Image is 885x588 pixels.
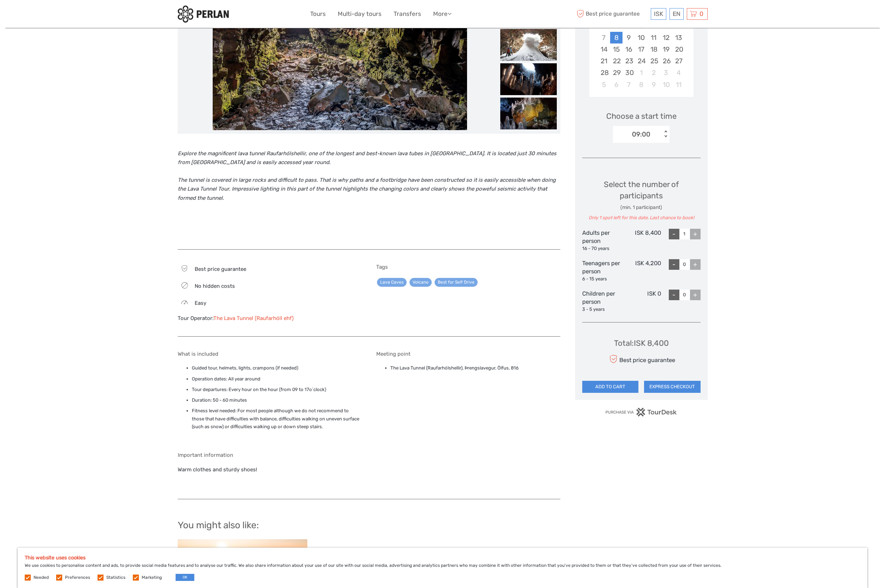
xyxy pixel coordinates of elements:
[598,32,610,43] div: Not available Sunday, September 7th, 2025
[635,67,647,78] div: Choose Wednesday, October 1st, 2025
[660,32,672,43] div: Choose Friday, September 12th, 2025
[582,215,701,221] div: Only 1 spot left for this date. Last chance to book!
[433,9,452,19] a: More
[635,79,647,91] div: Choose Wednesday, October 8th, 2025
[598,43,610,55] div: Choose Sunday, September 14th, 2025
[192,396,362,404] li: Duration: 50 - 60 minutes
[582,381,639,393] button: ADD TO CART
[582,259,622,283] div: Teenagers per person
[338,9,382,19] a: Multi-day tours
[106,575,125,581] label: Statistics
[500,63,557,95] img: 137dde3f524c43d4b126e042d9251933_slider_thumbnail.jpg
[18,548,867,588] div: We use cookies to personalise content and ads, to provide social media features and to analyse ou...
[648,32,660,43] div: Choose Thursday, September 11th, 2025
[672,32,685,43] div: Choose Saturday, September 13th, 2025
[192,364,362,372] li: Guided tour, helmets, lights, crampons (if needed)
[376,264,560,270] h5: Tags
[598,79,610,91] div: Choose Sunday, October 5th, 2025
[500,98,557,129] img: 3d744690bbb54fd6890da75d6cc1ecd2_slider_thumbnail.jpg
[606,111,677,122] span: Choose a start time
[698,10,704,17] span: 0
[672,79,685,91] div: Choose Saturday, October 11th, 2025
[192,407,362,431] li: Fitness level needed: For most people although we do not recommend to those that have difficultie...
[610,32,623,43] div: Choose Monday, September 8th, 2025
[390,364,560,372] li: The Lava Tunnel (Raufarhólshellir), Þrengslavegur, Ölfus, 816
[660,67,672,78] div: Choose Friday, October 3rd, 2025
[213,315,294,321] a: The Lava Tunnel (Raufarhóll ehf)
[598,67,610,78] div: Choose Sunday, September 28th, 2025
[178,351,362,357] h5: What is included
[648,67,660,78] div: Choose Thursday, October 2nd, 2025
[635,43,647,55] div: Choose Wednesday, September 17th, 2025
[648,55,660,67] div: Choose Thursday, September 25th, 2025
[195,300,206,306] span: Easy
[690,259,701,270] div: +
[672,43,685,55] div: Choose Saturday, September 20th, 2025
[623,55,635,67] div: Choose Tuesday, September 23rd, 2025
[376,351,560,357] h5: Meeting point
[178,465,560,483] p: Warm clothes and sturdy shoes!
[621,259,661,283] div: ISK 4,200
[176,574,194,581] button: OK
[669,259,679,270] div: -
[660,55,672,67] div: Choose Friday, September 26th, 2025
[195,266,246,272] span: Best price guarantee
[623,43,635,55] div: Choose Tuesday, September 16th, 2025
[614,338,669,349] div: Total : ISK 8,400
[582,306,622,313] div: 3 - 5 years
[598,55,610,67] div: Choose Sunday, September 21st, 2025
[635,55,647,67] div: Choose Wednesday, September 24th, 2025
[623,32,635,43] div: Choose Tuesday, September 9th, 2025
[663,130,669,138] div: < >
[591,20,691,91] div: month 2025-09
[310,9,326,19] a: Tours
[178,452,560,458] h5: Important information
[394,9,421,19] a: Transfers
[500,29,557,61] img: 95c9160025bd412fb09f1233b7e6b674_slider_thumbnail.jpg
[178,520,708,531] h2: You might also like:
[669,290,679,300] div: -
[621,229,661,252] div: ISK 8,400
[648,43,660,55] div: Choose Thursday, September 18th, 2025
[178,177,556,201] i: The tunnel is covered in large rocks and difficult to pass. That is why paths and a footbridge ha...
[10,12,80,18] p: We're away right now. Please check back later!
[660,79,672,91] div: Choose Friday, October 10th, 2025
[25,555,860,561] h5: This website uses cookies
[660,43,672,55] div: Choose Friday, September 19th, 2025
[690,290,701,300] div: +
[610,55,623,67] div: Choose Monday, September 22nd, 2025
[635,32,647,43] div: Choose Wednesday, September 10th, 2025
[669,8,684,20] div: EN
[575,8,649,20] span: Best price guarantee
[648,79,660,91] div: Choose Thursday, October 9th, 2025
[178,315,362,322] div: Tour Operator:
[582,179,701,221] div: Select the number of participants
[623,67,635,78] div: Choose Tuesday, September 30th, 2025
[610,43,623,55] div: Choose Monday, September 15th, 2025
[377,278,407,287] a: Lava Caves
[672,67,685,78] div: Choose Saturday, October 4th, 2025
[409,278,432,287] a: Volcano
[654,10,663,17] span: ISK
[623,79,635,91] div: Choose Tuesday, October 7th, 2025
[669,229,679,239] div: -
[192,386,362,394] li: Tour departures: Every hour on the hour (from 09 to 17o´clock)
[178,5,229,23] img: 288-6a22670a-0f57-43d8-a107-52fbc9b92f2c_logo_small.jpg
[582,245,622,252] div: 16 - 70 years
[65,575,90,581] label: Preferences
[690,229,701,239] div: +
[582,276,622,283] div: 6 - 15 years
[435,278,478,287] a: Best for Self Drive
[607,353,675,365] div: Best price guarantee
[192,375,362,383] li: Operation dates: All year around
[632,130,650,139] div: 09:00
[610,67,623,78] div: Choose Monday, September 29th, 2025
[582,290,622,313] div: Children per person
[195,283,235,289] span: No hidden costs
[605,408,677,417] img: PurchaseViaTourDesk.png
[610,79,623,91] div: Choose Monday, October 6th, 2025
[582,229,622,252] div: Adults per person
[34,575,49,581] label: Needed
[621,290,661,313] div: ISK 0
[672,55,685,67] div: Choose Saturday, September 27th, 2025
